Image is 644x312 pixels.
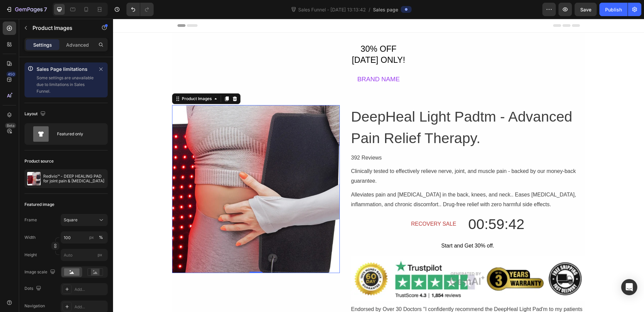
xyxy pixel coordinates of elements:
[237,86,472,131] h2: DeepHeal Light Padtm - Advanced Pain Relief Therapy.
[88,233,96,241] button: %
[24,158,54,164] div: Product source
[24,234,36,240] label: Width
[237,237,472,282] img: Alt image
[24,303,45,309] div: Navigation
[575,3,597,16] button: Save
[237,134,472,145] div: 392 Reviews
[6,72,16,77] div: 450
[3,3,50,16] button: 7
[27,172,41,185] img: product feature img
[369,6,370,13] span: /
[236,55,295,66] div: BRAND NAME
[237,147,472,168] div: Clinically tested to effectively relieve nerve, joint, and muscle pain - backed by our money-back...
[64,217,77,223] span: Square
[43,174,105,183] p: Redivio™ - DEEP HEALING PAD for joint pain & [MEDICAL_DATA]
[66,41,89,48] p: Advanced
[74,286,106,293] div: Add...
[44,5,47,13] p: 7
[113,19,644,312] iframe: To enrich screen reader interactions, please activate Accessibility in Grammarly extension settings
[33,24,90,32] p: Product Images
[61,231,108,243] input: px%
[61,214,108,226] button: Square
[599,3,628,16] button: Publish
[33,41,52,48] p: Settings
[74,304,106,310] div: Add...
[89,234,94,240] div: px
[61,249,108,261] input: px
[24,109,47,119] div: Layout
[580,7,591,12] span: Save
[24,268,57,277] div: Image scale
[37,65,94,73] p: Sales Page limitations
[24,217,37,223] label: Frame
[126,3,154,16] div: Undo/Redo
[297,6,367,13] span: Sales Funnel - [DATE] 13:13:42
[373,6,398,13] span: Sales page
[37,75,94,95] p: Some settings are unavailable due to limitations in Sales Funnel.
[5,123,16,128] div: Beta
[355,194,412,217] h2: 00:59:42
[67,77,100,83] div: Product Images
[237,220,472,235] button: Start and Get 30% off.
[621,279,637,295] div: Open Intercom Messenger
[605,6,622,13] div: Publish
[24,252,37,258] label: Height
[236,24,295,47] div: 30% OFF [DATE] ONLY!
[328,222,381,232] div: Start and Get 30% off.
[298,200,344,211] div: RECOVERY SALE
[24,284,43,293] div: Dots
[24,202,54,208] div: Featured image
[99,234,103,240] div: %
[97,233,105,241] button: px
[98,252,102,257] span: px
[57,126,98,142] div: Featured only
[237,171,472,191] div: Alleviates pain and [MEDICAL_DATA] in the back, knees, and neck.. Eases [MEDICAL_DATA], inflammat...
